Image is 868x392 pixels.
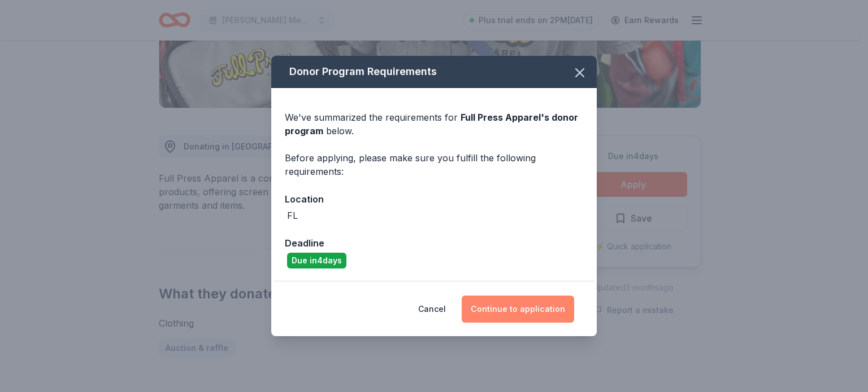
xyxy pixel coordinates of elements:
div: Due in 4 days [287,253,346,268]
button: Cancel [418,296,446,323]
div: Before applying, please make sure you fulfill the following requirements: [285,151,583,178]
div: Donor Program Requirements [271,56,597,88]
div: FL [287,209,298,222]
button: Continue to application [462,296,574,323]
div: Deadline [285,236,583,250]
div: Location [285,192,583,206]
div: We've summarized the requirements for below. [285,111,583,138]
